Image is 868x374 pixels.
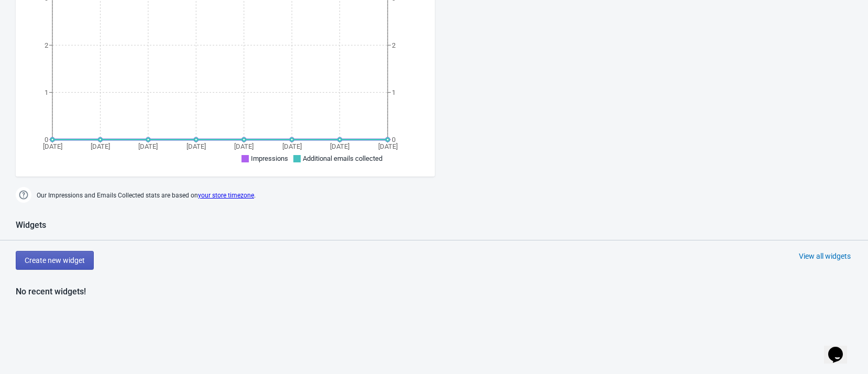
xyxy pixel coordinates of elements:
[25,256,85,265] span: Create new widget
[45,41,48,49] tspan: 2
[392,41,395,49] tspan: 2
[330,142,349,150] tspan: [DATE]
[91,142,110,150] tspan: [DATE]
[282,142,302,150] tspan: [DATE]
[138,142,158,150] tspan: [DATE]
[378,142,398,150] tspan: [DATE]
[186,142,206,150] tspan: [DATE]
[198,192,254,199] a: your store timezone
[392,136,395,144] tspan: 0
[45,89,48,96] tspan: 1
[392,89,395,96] tspan: 1
[45,136,48,144] tspan: 0
[16,285,86,298] div: No recent widgets!
[303,155,382,162] span: Additional emails collected
[43,142,62,150] tspan: [DATE]
[16,251,94,270] button: Create new widget
[251,155,288,162] span: Impressions
[234,142,254,150] tspan: [DATE]
[16,187,31,203] img: help.png
[824,332,858,364] iframe: chat widget
[37,187,256,204] span: Our Impressions and Emails Collected stats are based on .
[799,251,851,261] div: View all widgets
